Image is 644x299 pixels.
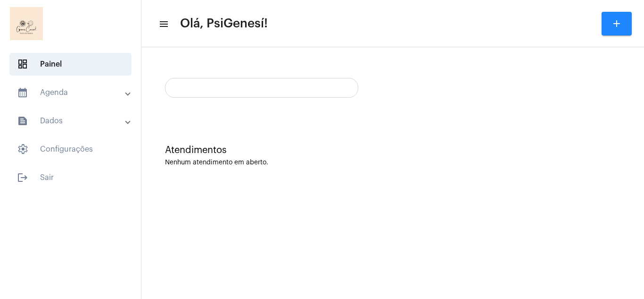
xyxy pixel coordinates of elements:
span: sidenav icon [17,59,28,70]
mat-expansion-panel-header: sidenav iconDados [6,110,141,132]
mat-icon: sidenav icon [17,87,28,98]
mat-icon: add [611,18,622,29]
mat-panel-title: Agenda [17,87,126,98]
span: Olá, PsiGenesí! [180,16,268,31]
div: Nenhum atendimento em aberto. [165,159,620,166]
span: Painel [9,53,132,76]
mat-icon: sidenav icon [17,172,28,183]
span: Configurações [9,138,132,161]
span: Sair [9,166,132,189]
span: sidenav icon [17,144,28,155]
img: 6b7a58c8-ea08-a5ff-33c7-585ca8acd23f.png [8,5,45,43]
mat-panel-title: Dados [17,115,126,127]
mat-icon: sidenav icon [17,115,28,127]
mat-expansion-panel-header: sidenav iconAgenda [6,81,141,104]
div: Atendimentos [165,145,620,155]
mat-icon: sidenav icon [158,18,168,30]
